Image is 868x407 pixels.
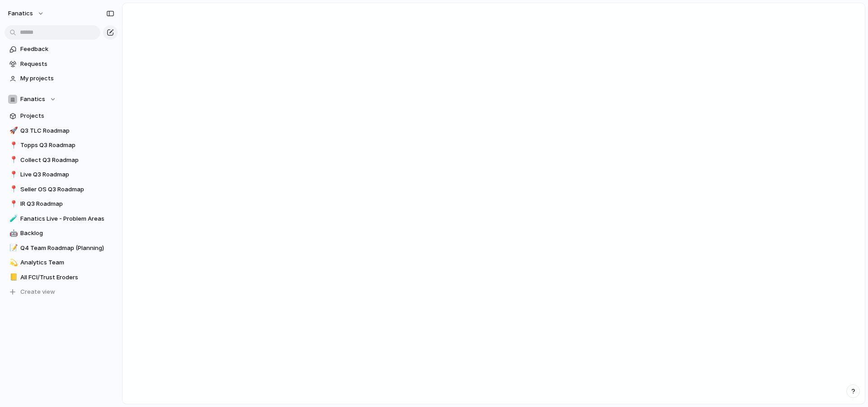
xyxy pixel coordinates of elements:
span: My projects [20,74,114,83]
a: 📍IR Q3 Roadmap [5,197,118,211]
span: Feedback [20,45,114,54]
div: 📝 [9,243,16,253]
span: Create view [20,287,55,296]
button: 📍 [8,141,17,150]
a: 📍Seller OS Q3 Roadmap [5,183,118,196]
a: 📍Collect Q3 Roadmap [5,153,118,167]
a: 💫Analytics Team [5,256,118,269]
a: Requests [5,57,118,71]
a: 🚀Q3 TLC Roadmap [5,124,118,138]
button: 📍 [8,185,17,194]
div: 📒 [9,272,16,282]
span: Seller OS Q3 Roadmap [20,185,114,194]
span: fanatics [8,9,33,18]
button: 📍 [8,170,17,179]
div: 📍 [9,155,16,165]
a: 📍Live Q3 Roadmap [5,168,118,181]
div: 🚀 [9,125,16,136]
a: My projects [5,72,118,85]
button: 📍 [8,156,17,165]
button: 💫 [8,258,17,267]
span: Q3 TLC Roadmap [20,126,114,135]
span: Q4 Team Roadmap (Planning) [20,244,114,253]
div: 💫 [9,258,16,268]
button: 📒 [8,273,17,282]
a: Feedback [5,42,118,56]
span: IR Q3 Roadmap [20,199,114,208]
div: 🧪 [9,213,16,224]
button: Create view [5,285,118,299]
button: fanatics [4,6,49,21]
a: Projects [5,109,118,123]
span: Fanatics Live - Problem Areas [20,214,114,223]
a: 🧪Fanatics Live - Problem Areas [5,212,118,226]
button: 🚀 [8,126,17,135]
button: 🤖 [8,229,17,238]
span: Collect Q3 Roadmap [20,156,114,165]
div: 📍 [9,199,16,209]
div: 📍 [9,170,16,180]
button: 🧪 [8,214,17,223]
span: Backlog [20,229,114,238]
div: 📍 [9,140,16,151]
span: Projects [20,111,114,120]
button: 📍 [8,199,17,208]
button: 📝 [8,244,17,253]
a: 📒All FCI/Trust Eroders [5,271,118,284]
a: 📍Topps Q3 Roadmap [5,139,118,152]
span: Analytics Team [20,258,114,267]
a: 🤖Backlog [5,227,118,240]
a: 📝Q4 Team Roadmap (Planning) [5,241,118,255]
span: Fanatics [20,95,45,104]
button: Fanatics [5,92,118,106]
span: Live Q3 Roadmap [20,170,114,179]
div: 📍 [9,184,16,194]
div: 🤖 [9,228,16,239]
span: Requests [20,60,114,69]
span: Topps Q3 Roadmap [20,141,114,150]
span: All FCI/Trust Eroders [20,273,114,282]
